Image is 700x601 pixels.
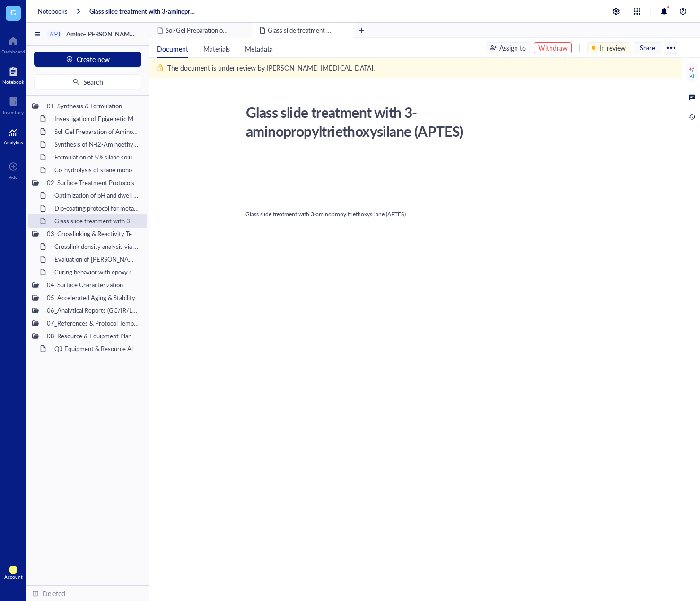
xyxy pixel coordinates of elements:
[690,73,694,79] div: AI
[50,31,60,37] div: AMI
[50,240,143,253] div: Crosslink density analysis via DMA
[66,29,191,38] span: Amino-[PERSON_NAME] Agent Development
[599,43,626,53] div: In review
[77,55,110,63] span: Create new
[50,253,143,266] div: Evaluation of [PERSON_NAME] self-condensation
[50,342,143,355] div: Q3 Equipment & Resource Allocation Plan
[1,49,25,54] div: Dashboard
[157,44,188,53] span: Document
[50,112,143,125] div: Investigation of Epigenetic Modifications in [MEDICAL_DATA] Tumor Samplesitled
[34,52,141,67] button: Create new
[245,210,406,218] span: Glass slide treatment with 3-aminopropyltriethoxysilane (APTES)
[43,278,143,292] div: 04_Surface Characterization
[43,317,143,330] div: 07_References & Protocol Templates
[50,150,143,164] div: Formulation of 5% silane solution in [MEDICAL_DATA]
[4,124,23,145] a: Analytics
[34,74,141,89] button: Search
[83,78,103,86] span: Search
[9,174,18,180] div: Add
[640,44,655,52] span: Share
[43,588,65,599] div: Deleted
[43,227,143,240] div: 03_Crosslinking & Reactivity Testing
[11,567,16,573] span: LR
[38,7,68,16] a: Notebooks
[4,574,23,580] div: Account
[50,138,143,151] div: Synthesis of N-(2-Aminoethyl)-3-aminopropyltrimethoxysilane
[3,109,24,115] div: Inventory
[245,44,273,53] span: Metadata
[43,304,143,317] div: 06_Analytical Reports (GC/IR/LC-MS)
[43,176,143,189] div: 02_Surface Treatment Protocols
[50,265,143,279] div: Curing behavior with epoxy resin under ambient conditions
[43,329,143,343] div: 08_Resource & Equipment Planning
[1,34,25,54] a: Dashboard
[3,94,24,115] a: Inventory
[167,62,375,73] div: The document is under review by [PERSON_NAME] [MEDICAL_DATA].
[50,202,143,215] div: Dip-coating protocol for metal oxide substrates
[50,163,143,177] div: Co-hydrolysis of silane monomers with TEOS
[4,140,23,145] div: Analytics
[43,291,143,304] div: 05_Accelerated Aging & Stability
[89,7,196,16] a: Glass slide treatment with 3-aminopropyltriethoxysilane (APTES)
[538,43,568,53] div: Withdraw
[242,100,578,143] div: Glass slide treatment with 3-aminopropyltriethoxysilane (APTES)
[634,42,661,53] button: Share
[50,125,143,138] div: Sol-Gel Preparation of Amino-Silane Hybrid Coating
[2,64,24,85] a: Notebook
[10,6,16,18] span: G
[2,79,24,85] div: Notebook
[43,99,143,113] div: 01_Synthesis & Formulation
[50,189,143,202] div: Optimization of pH and dwell time for adhesion improvement
[50,214,143,228] div: Glass slide treatment with 3-aminopropyltriethoxysilane (APTES)
[499,43,526,53] div: Assign to
[203,44,230,53] span: Materials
